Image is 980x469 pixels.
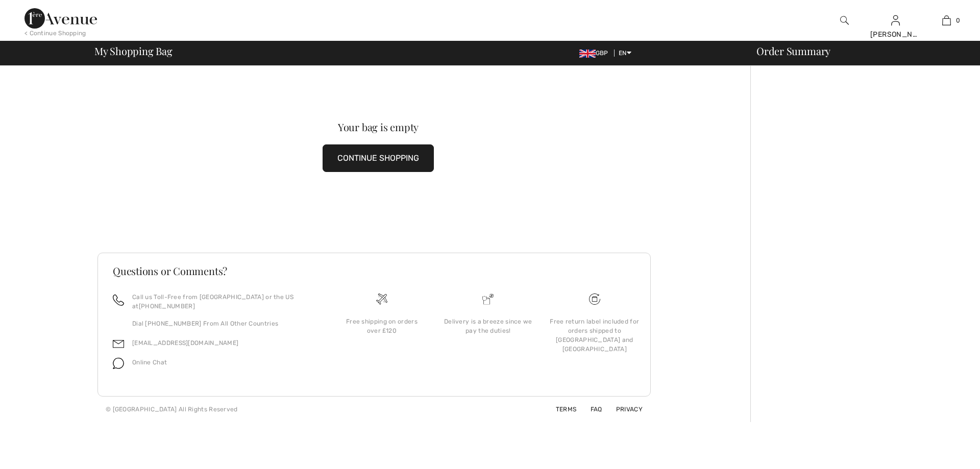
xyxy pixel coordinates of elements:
p: Call us Toll-Free from [GEOGRAPHIC_DATA] or the US at [132,292,316,311]
span: GBP [579,50,612,57]
a: Privacy [604,406,643,413]
span: 0 [956,16,960,25]
div: < Continue Shopping [24,29,86,38]
img: email [113,338,124,350]
a: Terms [544,406,577,413]
span: My Shopping Bag [94,46,173,56]
a: [EMAIL_ADDRESS][DOMAIN_NAME] [132,339,238,347]
a: FAQ [578,406,602,413]
button: CONTINUE SHOPPING [323,144,434,172]
h3: Questions or Comments? [113,266,635,276]
img: chat [113,358,124,369]
div: Your bag is empty [126,122,631,132]
span: Online Chat [132,359,167,366]
div: Free shipping on orders over ₤120 [337,317,427,335]
img: UK Pound [579,50,596,58]
img: My Info [891,14,900,27]
img: 1ère Avenue [24,8,97,29]
img: Free shipping on orders over &#8356;120 [589,293,600,305]
div: [PERSON_NAME] [870,29,920,40]
a: Sign In [891,15,900,25]
a: 0 [921,14,971,27]
div: © [GEOGRAPHIC_DATA] All Rights Reserved [106,405,238,414]
img: call [113,294,124,306]
div: Order Summary [744,46,974,56]
img: My Bag [942,14,951,27]
div: Delivery is a breeze since we pay the duties! [443,317,533,335]
img: Free shipping on orders over &#8356;120 [376,293,387,305]
p: Dial [PHONE_NUMBER] From All Other Countries [132,319,316,328]
img: search the website [840,14,849,27]
div: Free return label included for orders shipped to [GEOGRAPHIC_DATA] and [GEOGRAPHIC_DATA] [550,317,640,354]
span: EN [619,50,631,57]
a: [PHONE_NUMBER] [139,303,195,310]
img: Delivery is a breeze since we pay the duties! [482,293,494,305]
